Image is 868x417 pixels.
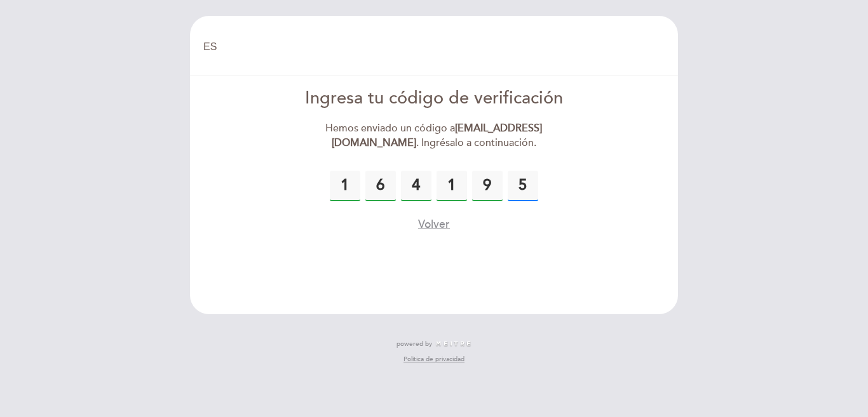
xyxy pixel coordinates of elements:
a: powered by [397,340,471,348]
div: Hemos enviado un código a . Ingrésalo a continuación. [288,121,580,150]
input: 0 [401,171,431,201]
input: 0 [437,171,467,201]
strong: [EMAIL_ADDRESS][DOMAIN_NAME] [332,122,543,149]
input: 0 [472,171,503,201]
img: MEITRE [435,341,471,347]
span: powered by [397,340,432,348]
input: 0 [330,171,360,201]
a: Política de privacidad [403,355,465,364]
input: 0 [365,171,396,201]
div: Ingresa tu código de verificación [288,86,580,111]
button: Volver [418,216,450,232]
input: 0 [508,171,538,201]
